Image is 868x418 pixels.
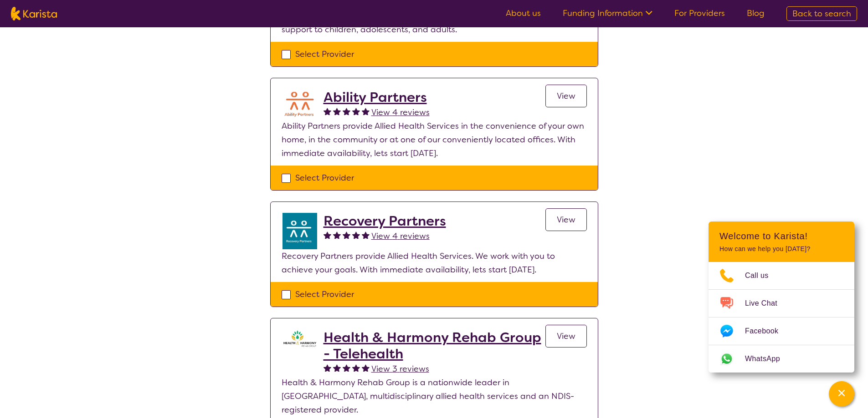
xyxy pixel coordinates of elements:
[343,231,350,239] img: fullstar
[362,364,370,372] img: fullstar
[747,8,765,19] a: Blog
[557,214,575,225] span: View
[352,231,360,239] img: fullstar
[324,89,430,106] a: Ability Partners
[557,91,575,101] span: View
[324,231,331,239] img: fullstar
[282,119,587,160] p: Ability Partners provide Allied Health Services in the convenience of your own home, in the commu...
[343,364,350,372] img: fullstar
[333,107,341,115] img: fullstar
[371,231,430,242] span: View 4 reviews
[333,364,341,372] img: fullstar
[282,213,318,249] img: zralsdytnnfjg78h6ren.jpg
[282,376,587,417] p: Health & Harmony Rehab Group is a nationwide leader in [GEOGRAPHIC_DATA], multidisciplinary allie...
[745,297,788,310] span: Live Chat
[563,8,652,19] a: Funding Information
[709,222,854,373] div: Channel Menu
[352,107,360,115] img: fullstar
[11,7,57,20] img: Karista logo
[343,107,350,115] img: fullstar
[324,329,545,362] a: Health & Harmony Rehab Group - Telehealth
[282,329,318,347] img: ztak9tblhgtrn1fit8ap.png
[745,324,789,338] span: Facebook
[282,249,587,277] p: Recovery Partners provide Allied Health Services. We work with you to achieve your goals. With im...
[792,8,851,19] span: Back to search
[352,364,360,372] img: fullstar
[709,262,854,373] ul: Choose channel
[545,85,587,107] a: View
[719,231,843,242] h2: Welcome to Karista!
[362,231,370,239] img: fullstar
[371,362,429,376] a: View 3 reviews
[371,107,430,118] span: View 4 reviews
[282,89,318,119] img: aifiudtej7r2k9aaecox.png
[786,6,857,21] a: Back to search
[557,331,575,342] span: View
[371,106,430,119] a: View 4 reviews
[362,107,370,115] img: fullstar
[745,352,791,366] span: WhatsApp
[324,213,446,229] a: Recovery Partners
[324,107,331,115] img: fullstar
[371,229,430,243] a: View 4 reviews
[545,325,587,347] a: View
[745,269,780,282] span: Call us
[506,8,541,19] a: About us
[545,208,587,231] a: View
[829,381,854,407] button: Channel Menu
[333,231,341,239] img: fullstar
[371,363,429,374] span: View 3 reviews
[719,245,843,253] p: How can we help you [DATE]?
[674,8,725,19] a: For Providers
[709,345,854,373] a: Web link opens in a new tab.
[324,364,331,372] img: fullstar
